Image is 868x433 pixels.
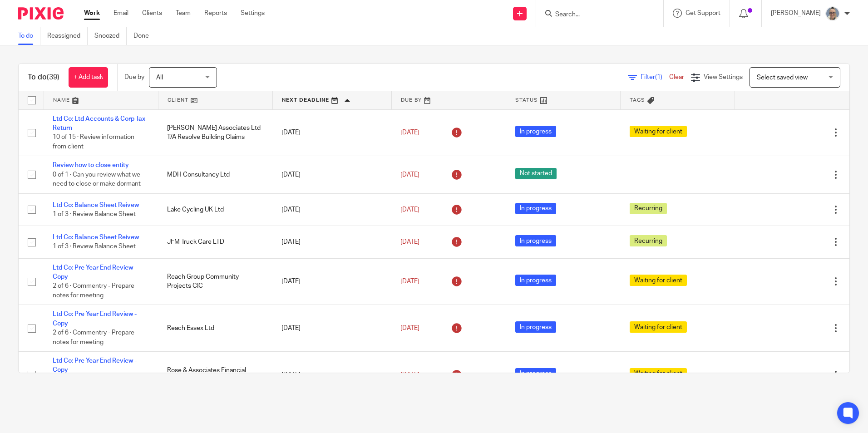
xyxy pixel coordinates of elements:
span: [DATE] [400,325,419,331]
a: Work [84,9,100,18]
span: In progress [515,275,556,286]
span: Waiting for client [630,368,687,379]
a: Settings [241,9,265,18]
span: View Settings [704,74,743,80]
a: Ltd Co: Balance Sheet Reivew [53,234,139,241]
td: Reach Group Community Projects CIC [158,258,272,305]
a: Ltd Co: Balance Sheet Reivew [53,202,139,208]
span: 1 of 3 · Review Balance Sheet [53,211,136,217]
span: Waiting for client [630,126,687,137]
span: In progress [515,126,556,137]
td: JFM Truck Care LTD [158,226,272,258]
td: Lake Cycling UK Ltd [158,193,272,226]
span: [DATE] [400,372,419,378]
span: [DATE] [400,172,419,178]
span: Waiting for client [630,321,687,333]
span: Recurring [630,203,667,214]
span: In progress [515,203,556,214]
p: Due by [124,73,144,82]
span: (1) [655,74,662,80]
img: Website%20Headshot.png [825,6,840,21]
span: Waiting for client [630,275,687,286]
span: All [156,74,163,81]
a: Team [176,9,191,18]
a: Review how to close entity [53,162,129,168]
a: Reports [204,9,227,18]
input: Search [554,11,636,19]
span: [DATE] [400,278,419,285]
span: Select saved view [757,74,808,81]
span: 10 of 15 · Review information from client [53,134,134,150]
td: [PERSON_NAME] Associates Ltd T/A Resolve Building Claims [158,109,272,156]
span: In progress [515,235,556,246]
a: Snoozed [94,27,127,45]
a: Clear [669,74,684,80]
td: [DATE] [272,109,391,156]
span: (39) [47,74,59,81]
span: 0 of 1 · Can you review what we need to close or make dormant [53,172,141,187]
td: MDH Consultancy Ltd [158,156,272,193]
td: [DATE] [272,226,391,258]
td: [DATE] [272,352,391,399]
span: Not started [515,168,557,179]
a: Clients [142,9,162,18]
td: [DATE] [272,305,391,352]
img: Pixie [18,7,64,20]
td: [DATE] [272,156,391,193]
span: Tags [630,98,645,103]
span: In progress [515,321,556,333]
h1: To do [28,73,59,82]
a: Done [133,27,156,45]
a: + Add task [69,67,108,88]
td: Rose & Associates Financial Planning Ltd [158,352,272,399]
span: [DATE] [400,207,419,213]
span: 2 of 6 · Commentry - Prepare notes for meeting [53,283,134,299]
a: Ltd Co: Pre Year End Review - Copy [53,311,137,326]
span: Recurring [630,235,667,246]
td: [DATE] [272,193,391,226]
span: Get Support [686,10,720,16]
a: Ltd Co: Ltd Accounts & Corp Tax Return [53,116,145,131]
span: 1 of 3 · Review Balance Sheet [53,244,136,250]
a: Email [113,9,128,18]
span: [DATE] [400,129,419,136]
span: Filter [641,74,669,80]
a: Reassigned [47,27,88,45]
td: Reach Essex Ltd [158,305,272,352]
a: Ltd Co: Pre Year End Review - Copy [53,265,137,280]
span: [DATE] [400,239,419,245]
div: --- [630,170,726,179]
a: To do [18,27,40,45]
a: Ltd Co: Pre Year End Review - Copy [53,358,137,373]
td: [DATE] [272,258,391,305]
p: [PERSON_NAME] [771,9,821,18]
span: In progress [515,368,556,379]
span: 2 of 6 · Commentry - Prepare notes for meeting [53,330,134,345]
